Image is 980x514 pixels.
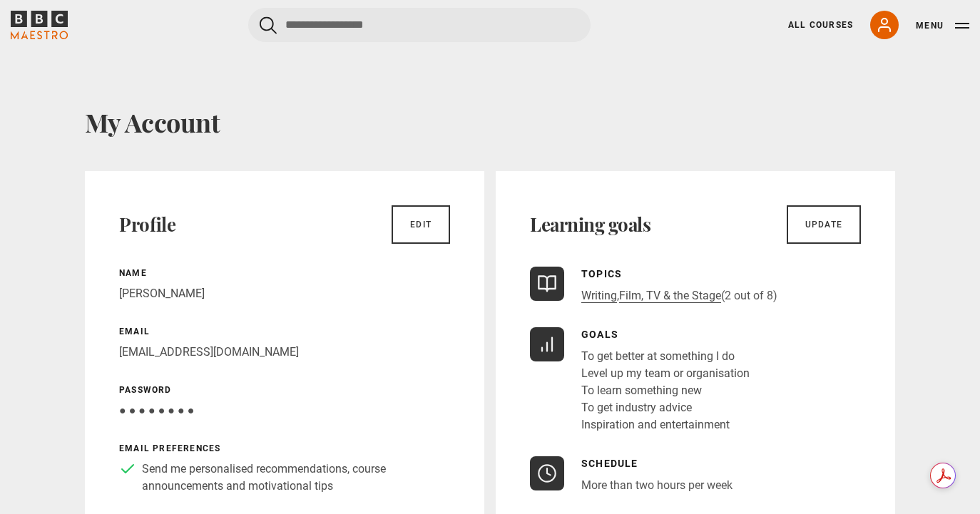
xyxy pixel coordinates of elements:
a: All Courses [788,19,853,31]
button: Toggle navigation [916,19,969,33]
a: Update [787,205,861,244]
svg: BBC Maestro [11,11,68,39]
p: Email [119,325,450,338]
a: Writing [581,289,617,303]
li: To learn something new [581,382,750,399]
p: [EMAIL_ADDRESS][DOMAIN_NAME] [119,344,450,361]
p: Schedule [581,456,733,471]
span: ● ● ● ● ● ● ● ● [119,404,194,417]
h2: Profile [119,213,175,236]
a: Edit [392,205,450,244]
h2: Learning goals [530,213,650,236]
input: Search [248,8,591,42]
li: Inspiration and entertainment [581,416,750,433]
h1: My Account [85,107,895,137]
p: [PERSON_NAME] [119,285,450,302]
li: To get industry advice [581,399,750,416]
button: Submit the search query [260,16,277,34]
li: Level up my team or organisation [581,365,750,382]
p: Email preferences [119,442,450,455]
p: , (2 out of 8) [581,287,777,304]
a: Film, TV & the Stage [619,289,721,303]
p: Name [119,267,450,279]
p: Password [119,384,450,396]
li: To get better at something I do [581,348,750,365]
p: More than two hours per week [581,477,733,494]
p: Send me personalised recommendations, course announcements and motivational tips [142,461,450,495]
p: Topics [581,267,777,282]
p: Goals [581,327,750,342]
